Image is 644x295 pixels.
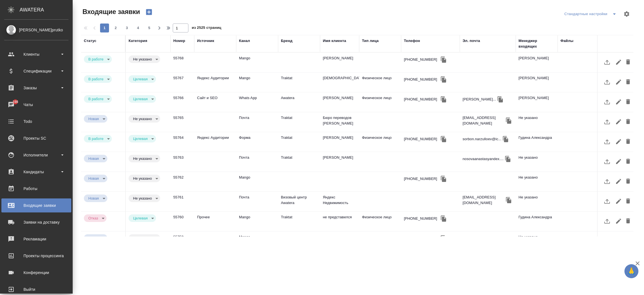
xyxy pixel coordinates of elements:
[359,212,401,231] td: Физическое лицо
[131,196,153,201] button: Не указано
[87,136,105,141] button: В работе
[84,38,96,44] div: Статус
[4,285,68,294] div: Выйти
[239,38,250,44] div: Канал
[614,195,623,208] button: Редактировать
[614,135,623,148] button: Редактировать
[171,212,194,231] td: 55760
[516,92,558,112] td: [PERSON_NAME]
[129,95,156,103] div: В работе
[81,7,140,16] span: Входящие заявки
[129,38,147,44] div: Категория
[171,92,194,112] td: 55766
[236,92,278,112] td: Whats App
[171,172,194,191] td: 55762
[194,92,236,112] td: Сайт и SEO
[236,152,278,172] td: Почта
[131,116,153,121] button: Не указано
[171,53,194,72] td: 55768
[4,218,68,226] div: Заявки на доставку
[623,195,633,208] button: Удалить
[84,75,112,83] div: В работе
[129,195,160,202] div: В работе
[614,234,623,248] button: Редактировать
[131,176,153,181] button: Не указано
[600,195,614,208] button: Загрузить файл
[623,55,633,69] button: Удалить
[236,172,278,191] td: Mango
[1,131,71,145] a: Проекты SC
[134,24,143,32] button: 4
[516,53,558,72] td: [PERSON_NAME]
[4,151,68,159] div: Исполнители
[439,75,448,84] button: Скопировать
[171,132,194,152] td: 55764
[4,184,68,193] div: Работы
[171,152,194,172] td: 55763
[600,55,614,69] button: Загрузить файл
[278,92,320,112] td: Awatera
[134,25,143,31] span: 4
[516,192,558,211] td: Не указано
[439,95,448,104] button: Скопировать
[320,152,359,172] td: [PERSON_NAME]
[516,231,558,251] td: Не указано
[1,98,71,112] a: 198Чаты
[600,115,614,128] button: Загрузить файл
[439,175,448,183] button: Скопировать
[281,38,292,44] div: Бренд
[404,57,437,62] div: [PHONE_NUMBER]
[129,234,160,242] div: В работе
[87,156,101,161] button: Новая
[623,95,633,109] button: Удалить
[439,135,448,143] button: Скопировать
[278,132,320,152] td: Traktat
[194,212,236,231] td: Прочее
[236,112,278,132] td: Почта
[142,7,156,17] button: Создать
[278,72,320,92] td: Traktat
[278,212,320,231] td: Traktat
[623,234,633,248] button: Удалить
[362,38,379,44] div: Тип лица
[463,115,505,126] p: [EMAIL_ADDRESS][DOMAIN_NAME]
[463,156,504,162] p: nosovaanastasyandex....
[87,236,101,240] button: Новая
[87,176,101,181] button: Новая
[320,192,359,211] td: Яндекс Недвижимость
[600,95,614,109] button: Загрузить файл
[236,53,278,72] td: Mango
[600,175,614,188] button: Загрузить файл
[87,57,105,62] button: В работе
[1,249,71,263] a: Проекты процессинга
[131,97,149,101] button: Целевая
[122,25,131,31] span: 3
[614,55,623,69] button: Редактировать
[516,132,558,152] td: Гудина Александра
[84,214,106,222] div: В работе
[600,234,614,248] button: Загрузить файл
[129,214,156,222] div: В работе
[84,115,107,123] div: В работе
[129,135,156,142] div: В работе
[87,77,105,81] button: В работе
[84,234,107,242] div: В работе
[236,72,278,92] td: Mango
[4,117,68,126] div: Todo
[4,50,68,58] div: Клиенты
[623,155,633,168] button: Удалить
[84,135,112,142] div: В работе
[627,265,636,277] span: 🙏
[278,192,320,211] td: Визовый центр Awatera
[614,75,623,89] button: Редактировать
[518,38,555,49] div: Менеджер входящих
[404,236,437,241] div: [PHONE_NUMBER]
[111,25,120,31] span: 2
[236,192,278,211] td: Почта
[145,25,154,31] span: 5
[1,266,71,280] a: Конференции
[4,67,68,75] div: Спецификации
[463,136,501,142] p: sorbon.narzulloev@ic...
[111,24,120,32] button: 2
[439,214,448,223] button: Скопировать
